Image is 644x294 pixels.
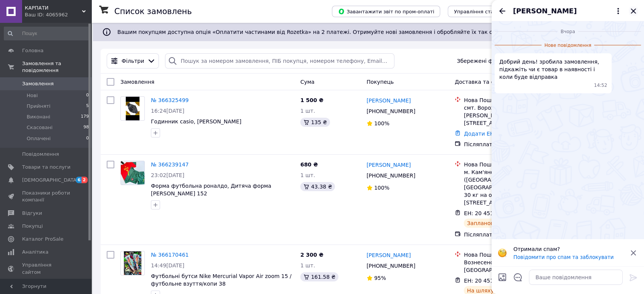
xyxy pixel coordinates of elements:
span: Нове повідомлення [541,42,594,49]
div: [PHONE_NUMBER] [365,260,417,271]
span: Оплачені [27,135,51,142]
div: 161.58 ₴ [300,272,338,281]
p: Отримали спам? [513,245,624,253]
span: 16:24[DATE] [151,108,184,114]
div: м. Кам'янське ([GEOGRAPHIC_DATA], [GEOGRAPHIC_DATA].), №16 (до 30 кг на одне місце): вул. [STREET... [464,168,554,206]
a: № 366239147 [151,161,189,168]
div: 11.10.2025 [495,27,641,35]
span: 1 шт. [300,262,315,268]
img: :face_with_monocle: [498,248,507,257]
span: Cума [300,79,314,85]
span: 2 300 ₴ [300,252,324,258]
span: 0 [86,135,89,142]
span: 100% [374,120,389,126]
span: Головна [22,47,43,54]
span: Замовлення [120,79,154,85]
button: Управління статусами [448,6,518,17]
a: Додати ЕН [464,131,494,137]
div: [PHONE_NUMBER] [365,106,417,117]
a: Годинник casio, [PERSON_NAME] [151,118,241,125]
a: Фото товару [120,96,145,121]
span: ЕН: 20 4512 6870 9727 [464,278,527,284]
span: ЕН: 20 4512 6920 3285 [464,210,527,216]
span: [DEMOGRAPHIC_DATA] [22,177,78,184]
span: Нові [27,92,38,99]
a: Фото товару [120,251,145,275]
span: 6 [76,177,82,183]
span: Товари та послуги [22,164,70,171]
button: Повідомити про спам та заблокувати [513,254,614,260]
span: Виконані [27,113,50,120]
a: № 366170461 [151,252,189,258]
a: [PERSON_NAME] [367,97,411,104]
span: Покупці [22,223,43,230]
span: 1 500 ₴ [300,97,324,103]
span: Добрий день! зробила замовлення, підкажіть чи є товар в наявності і коли буде відправка [499,58,607,81]
span: 2 [82,177,88,183]
span: КАРПАТИ [25,5,82,11]
span: 95% [374,275,386,281]
span: Каталог ProSale [22,236,63,243]
span: 98 [83,124,89,131]
div: Нова Пошта [464,161,554,168]
a: [PERSON_NAME] [367,161,411,169]
span: 179 [81,113,89,120]
span: Доставка та оплата [455,79,511,85]
a: Форма футбольна роналдо, Дитяча форма [PERSON_NAME] 152 [151,183,271,197]
span: Фільтри [122,57,144,65]
img: Фото товару [124,251,142,275]
span: Прийняті [27,103,50,110]
span: Аналітика [22,249,48,256]
span: Замовлення та повідомлення [22,60,91,74]
span: 0 [86,92,89,99]
span: Вашим покупцям доступна опція «Оплатити частинами від Rozetka» на 2 платежі. Отримуйте нові замов... [117,29,601,35]
div: [PHONE_NUMBER] [365,170,417,181]
span: Покупець [367,79,394,85]
div: смт. Ворохта, №1: вул. [PERSON_NAME][STREET_ADDRESS] [464,104,554,127]
a: Фото товару [120,161,145,185]
input: Пошук [4,27,90,40]
div: 43.38 ₴ [300,182,335,191]
span: Управління статусами [454,9,512,14]
span: 14:52 11.10.2025 [594,82,607,89]
span: Збережені фільтри: [457,57,513,65]
button: Відкрити шаблони відповідей [513,272,523,282]
span: 100% [374,185,389,191]
div: Вознесенськ, №1: вул. [GEOGRAPHIC_DATA], 273Д [464,259,554,274]
span: Замовлення [22,80,54,87]
span: 680 ₴ [300,161,318,168]
span: Вчора [557,29,578,35]
div: Ваш ID: 4065962 [25,11,91,18]
div: Нова Пошта [464,251,554,259]
span: [PERSON_NAME] [513,6,577,16]
a: Футбольні бутси Nike Mercurial Vapor Air zoom 15 /футбольне взуття/копи 38 [151,273,292,287]
div: 135 ₴ [300,118,330,127]
button: Завантажити звіт по пром-оплаті [332,6,440,17]
a: № 366325499 [151,97,189,103]
span: Управління сайтом [22,262,70,275]
img: Фото товару [126,97,139,120]
div: Заплановано [464,219,507,228]
button: [PERSON_NAME] [513,6,623,16]
span: Показники роботи компанії [22,190,70,203]
div: Нова Пошта [464,96,554,104]
span: 1 шт. [300,108,315,114]
span: Відгуки [22,210,42,217]
span: Завантажити звіт по пром-оплаті [338,8,434,15]
img: Фото товару [121,161,144,185]
h1: Список замовлень [114,7,192,16]
button: Назад [498,6,507,16]
input: Пошук за номером замовлення, ПІБ покупця, номером телефону, Email, номером накладної [165,53,394,69]
span: Повідомлення [22,151,59,158]
div: Післяплата [464,141,554,148]
span: 5 [86,103,89,110]
button: Закрити [629,6,638,16]
span: 1 шт. [300,172,315,178]
span: 14:49[DATE] [151,262,184,268]
a: [PERSON_NAME] [367,251,411,259]
span: 23:02[DATE] [151,172,184,178]
div: Післяплата [464,231,554,238]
